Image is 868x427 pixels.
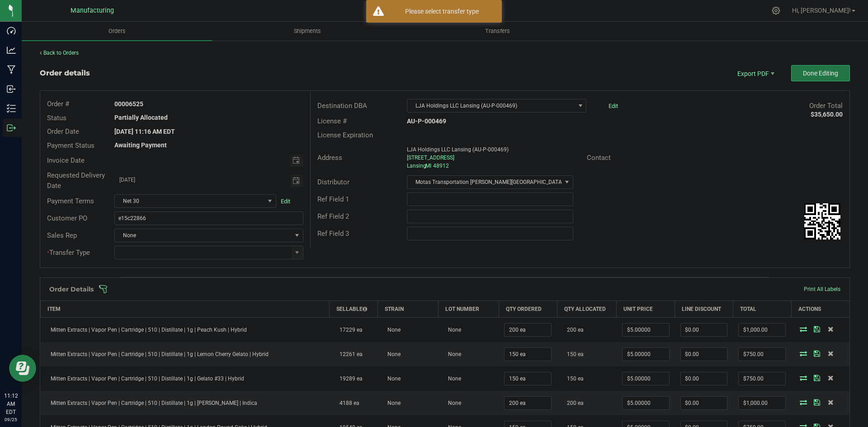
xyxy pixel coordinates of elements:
span: Order Total [809,102,843,110]
span: 150 ea [562,351,584,357]
inline-svg: Inventory [7,104,16,113]
span: Destination DBA [317,102,367,110]
a: Edit [609,103,618,109]
span: Sales Rep [47,231,77,239]
strong: [DATE] 11:16 AM EDT [114,128,175,135]
span: 12261 ea [335,351,363,357]
span: Delete Order Detail [824,399,837,405]
inline-svg: Manufacturing [7,65,16,74]
span: Orders [96,27,138,35]
span: [STREET_ADDRESS] [407,155,454,161]
button: Done Editing [791,65,850,81]
span: None [443,375,461,382]
span: Save Order Detail [810,399,824,405]
span: None [443,400,461,406]
span: 17229 ea [335,327,363,333]
span: Order # [47,100,69,108]
inline-svg: Dashboard [7,26,16,35]
inline-svg: Outbound [7,123,16,132]
span: 4188 ea [335,400,359,406]
span: Delete Order Detail [824,326,837,332]
span: Ref Field 1 [317,195,349,203]
span: Save Order Detail [810,375,824,380]
span: 200 ea [562,327,584,333]
strong: Partially Allocated [114,114,168,121]
span: Requested Delivery Date [47,171,105,190]
input: 0 [505,372,551,385]
a: Back to Orders [40,50,79,56]
input: 0 [739,372,785,385]
input: 0 [681,372,727,385]
qrcode: 00006525 [804,203,840,239]
span: Payment Status [47,141,94,150]
span: Shipments [282,27,333,35]
input: 0 [505,348,551,361]
input: 0 [681,324,727,336]
span: Ref Field 2 [317,212,349,221]
div: Order details [40,68,90,79]
span: Mitten Extracts | Vapor Pen | Cartridge | 510 | Distillate | 1g | Lemon Cherry Gelato | Hybrid [46,351,269,357]
span: Motas Transportation [PERSON_NAME][GEOGRAPHIC_DATA] (AU-ST-000137) [407,176,561,188]
span: Toggle calendar [290,174,303,187]
span: Customer PO [47,214,87,222]
span: 200 ea [562,400,584,406]
input: 0 [505,324,551,336]
span: Invoice Date [47,156,85,164]
span: Transfer Type [47,249,90,257]
span: None [383,327,401,333]
span: Contact [587,154,611,162]
span: Hi, [PERSON_NAME]! [792,7,851,14]
span: Address [317,154,342,162]
span: Net 30 [115,195,264,207]
span: None [115,229,291,242]
li: Export PDF [728,65,782,81]
span: Save Order Detail [810,351,824,356]
span: None [443,327,461,333]
input: 0 [623,348,669,361]
span: 150 ea [562,375,584,382]
span: Ref Field 3 [317,230,349,238]
span: MI [425,163,431,169]
a: Transfers [402,22,593,41]
span: Order Date [47,127,79,136]
img: Scan me! [804,203,840,239]
th: Unit Price [617,301,675,318]
span: Transfers [473,27,522,35]
span: None [383,351,401,357]
span: Distributor [317,178,349,186]
span: LJA Holdings LLC Lansing (AU-P-000469) [407,99,575,112]
span: Payment Terms [47,197,94,205]
strong: AU-P-000469 [407,117,446,125]
iframe: Resource center [9,355,36,382]
span: License # [317,117,347,125]
a: Edit [281,198,290,205]
span: LJA Holdings LLC Lansing (AU-P-000469) [407,146,509,153]
span: Save Order Detail [810,326,824,332]
a: Shipments [212,22,402,41]
th: Item [41,301,330,318]
p: 09/25 [4,416,18,423]
th: Lot Number [438,301,499,318]
input: 0 [739,348,785,361]
th: Sellable [330,301,377,318]
input: 0 [623,397,669,409]
input: 0 [739,324,785,336]
span: Mitten Extracts | Vapor Pen | Cartridge | 510 | Distillate | 1g | [PERSON_NAME] | Indica [46,400,257,406]
th: Strain [377,301,438,318]
span: None [443,351,461,357]
span: Delete Order Detail [824,351,837,356]
inline-svg: Analytics [7,46,16,55]
div: Please select transfer type [389,7,495,16]
th: Qty Ordered [499,301,557,318]
inline-svg: Inbound [7,84,16,94]
span: None [383,400,401,406]
th: Qty Allocated [557,301,617,318]
th: Actions [791,301,849,318]
input: 0 [739,397,785,409]
span: Lansing [407,163,426,169]
th: Total [733,301,791,318]
span: , [425,163,425,169]
span: Done Editing [803,70,838,77]
span: None [383,375,401,382]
